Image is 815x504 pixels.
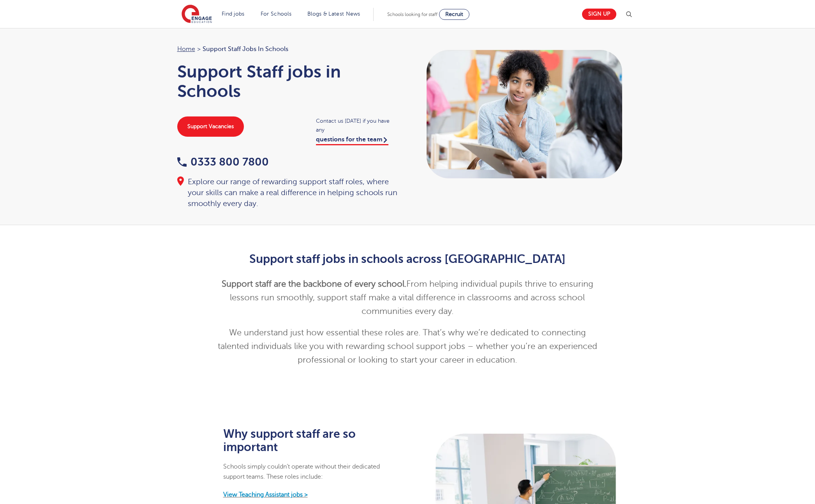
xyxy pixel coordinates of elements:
span: Recruit [445,11,463,17]
img: Engage Education [182,5,212,24]
strong: Why support staff are so important [223,427,356,454]
a: questions for the team [316,136,388,145]
p: We understand just how essential these roles are. That’s why we’re dedicated to connecting talent... [217,326,599,367]
a: Blogs & Latest News [307,11,360,17]
a: Support Vacancies [177,116,244,137]
a: Recruit [439,9,469,20]
span: Support Staff jobs in Schools [203,44,288,54]
a: For Schools [261,11,291,17]
span: Contact us [DATE] if you have any [316,116,400,134]
h1: Support Staff jobs in Schools [177,62,400,101]
a: 0333 800 7800 [177,156,269,168]
a: Home [177,46,195,53]
span: Schools looking for staff [387,12,437,17]
nav: breadcrumb [177,44,400,54]
a: Find jobs [222,11,245,17]
span: > [197,46,201,53]
div: Explore our range of rewarding support staff roles, where your skills can make a real difference ... [177,176,400,209]
p: From helping individual pupils thrive to ensuring lessons run smoothly, support staff make a vita... [217,277,599,318]
a: Sign up [582,9,616,20]
a: View Teaching Assistant jobs > [223,491,308,498]
strong: Support staff are the backbone of every school. [222,279,406,289]
strong: Support staff jobs in schools across [GEOGRAPHIC_DATA] [249,252,566,266]
p: Schools simply couldn’t operate without their dedicated support teams. These roles include: [223,462,397,482]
